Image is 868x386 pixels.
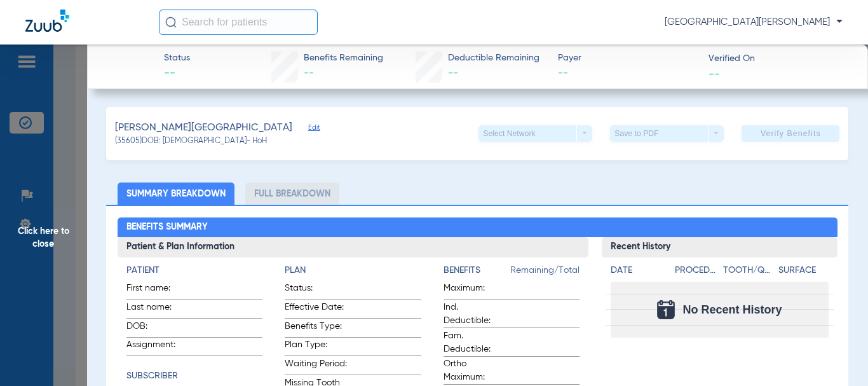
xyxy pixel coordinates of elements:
span: Benefits Type: [285,320,347,337]
input: Search for patients [159,10,318,35]
span: DOB: [126,320,189,337]
span: Status [164,52,190,65]
span: [PERSON_NAME][GEOGRAPHIC_DATA] [115,120,292,136]
span: Remaining/Total [510,264,580,282]
span: -- [709,67,720,80]
iframe: Chat Widget [804,325,868,386]
span: Payer [558,52,697,65]
span: Edit [308,123,320,135]
span: -- [304,68,314,78]
span: No Recent History [682,303,782,316]
h4: Benefits [444,264,510,277]
app-breakdown-title: Surface [778,264,829,282]
span: Last name: [126,301,189,318]
li: Full Breakdown [245,183,339,205]
span: -- [448,68,458,78]
h4: Procedure [675,264,719,277]
span: Fam. Deductible: [444,329,506,356]
span: (35605) DOB: [DEMOGRAPHIC_DATA] - HoH [115,136,267,148]
app-breakdown-title: Benefits [444,264,510,282]
img: Zuub Logo [25,10,69,32]
span: Deductible Remaining [448,52,539,65]
span: Waiting Period: [285,357,347,375]
span: -- [164,65,190,81]
span: Status: [285,282,347,299]
span: Benefits Remaining [304,52,383,65]
span: Assignment: [126,338,189,355]
h2: Benefits Summary [118,217,837,238]
h4: Patient [126,264,262,277]
img: Search Icon [165,17,177,28]
span: -- [558,65,697,81]
h3: Patient & Plan Information [118,237,588,258]
img: Calendar [657,300,675,319]
h4: Surface [778,264,829,277]
app-breakdown-title: Tooth/Quad [723,264,773,282]
h3: Recent History [602,237,837,258]
span: Plan Type: [285,338,347,355]
app-breakdown-title: Procedure [675,264,719,282]
span: First name: [126,282,189,299]
span: [GEOGRAPHIC_DATA][PERSON_NAME] [665,16,843,29]
li: Summary Breakdown [118,183,234,205]
h4: Subscriber [126,369,262,383]
h4: Plan [285,264,421,277]
app-breakdown-title: Date [611,264,664,282]
span: Verified On [709,52,848,65]
span: Effective Date: [285,301,347,318]
span: Maximum: [444,282,506,299]
span: Ind. Deductible: [444,301,506,327]
h4: Tooth/Quad [723,264,773,277]
span: Ortho Maximum: [444,357,506,384]
h4: Date [611,264,664,277]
